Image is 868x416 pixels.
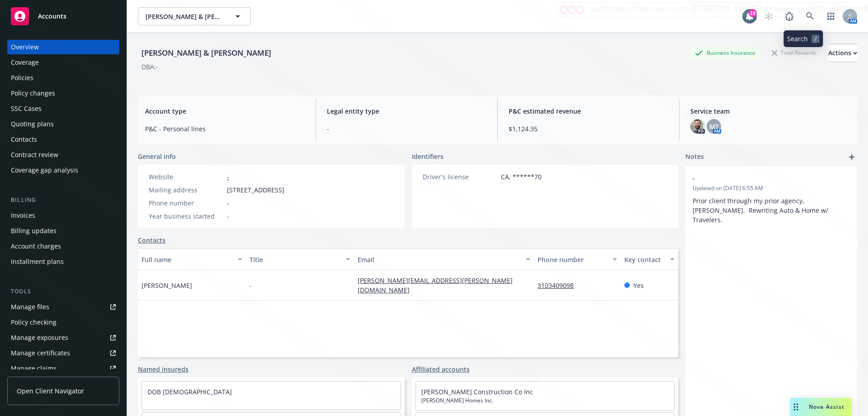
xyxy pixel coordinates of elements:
button: Full name [138,249,246,270]
div: Manage files [11,300,49,314]
a: Search [801,7,819,25]
div: Total Rewards [767,47,821,58]
a: Start snowing [759,7,778,25]
div: Manage exposures [11,330,68,345]
a: Coverage gap analysis [7,163,119,177]
a: Accounts [7,4,119,29]
button: Actions [828,44,857,62]
a: Contract review [7,148,119,162]
span: Nova Assist [809,403,844,411]
a: Policy changes [7,86,119,100]
span: - [250,281,252,290]
button: [PERSON_NAME] & [PERSON_NAME] [138,7,251,25]
a: Quoting plans [7,117,119,131]
span: Manage exposures [7,330,119,345]
div: Invoices [11,208,35,223]
span: - [327,124,486,134]
span: [PERSON_NAME] [142,281,192,290]
div: Installment plans [11,254,64,269]
div: -Updated on [DATE] 6:55 AMPrior client through my prior agency, [PERSON_NAME]. Rewriting Auto & H... [685,166,857,232]
a: Coverage [7,55,119,70]
div: Contract review [11,148,58,162]
div: Key contact [624,255,665,264]
div: Billing [7,196,119,205]
div: Billing updates [11,224,57,238]
a: Manage certificates [7,346,119,360]
img: photo [690,119,705,134]
div: Coverage gap analysis [11,163,78,177]
a: - [227,172,229,181]
span: Open Client Navigator [17,386,84,396]
span: [STREET_ADDRESS] [227,185,284,195]
div: SSC Cases [11,101,42,116]
span: - [693,173,826,183]
div: Mailing address [149,185,223,195]
span: General info [138,152,176,161]
a: Switch app [822,7,840,25]
span: - [227,211,229,221]
div: Business Insurance [690,47,760,58]
a: Account charges [7,239,119,253]
span: MT [709,122,719,131]
span: Prior client through my prior agency, [PERSON_NAME]. Rewriting Auto & Home w/ Travelers. [693,196,830,224]
a: SSC Cases [7,101,119,116]
div: Overview [11,40,39,54]
div: Title [250,255,340,264]
button: Title [246,249,354,270]
a: Contacts [7,132,119,147]
span: P&C estimated revenue [509,106,668,116]
div: Account charges [11,239,61,253]
div: Driver's license [423,172,497,182]
span: P&C - Personal lines [145,124,305,134]
button: Nova Assist [790,398,852,416]
a: [PERSON_NAME][EMAIL_ADDRESS][PERSON_NAME][DOMAIN_NAME] [358,276,513,294]
span: $1,124.35 [509,124,668,134]
div: Contacts [11,132,37,147]
span: Legal entity type [327,106,486,116]
div: Phone number [149,198,223,208]
div: Year business started [149,211,223,221]
span: Identifiers [412,152,443,161]
div: Coverage [11,55,39,70]
button: Email [354,249,534,270]
a: Manage claims [7,361,119,376]
div: 19 [749,9,757,17]
a: Named insureds [138,364,189,374]
div: Actions [828,44,857,62]
a: add [846,152,857,163]
a: Contacts [138,235,165,245]
div: Policy checking [11,315,57,330]
a: Overview [7,40,119,54]
div: Quoting plans [11,117,54,131]
a: Invoices [7,208,119,223]
div: Manage certificates [11,346,70,360]
span: Yes [633,281,644,290]
div: [PERSON_NAME] & [PERSON_NAME] [138,47,275,59]
a: Billing updates [7,224,119,238]
span: - [227,198,229,208]
span: Accounts [38,13,66,20]
div: Website [149,172,223,182]
a: Report a Bug [780,7,798,25]
span: Updated on [DATE] 6:55 AM [693,184,850,192]
div: Tools [7,287,119,296]
a: [PERSON_NAME] Construction Co Inc [421,387,533,396]
a: 3103409098 [538,281,581,290]
div: Manage claims [11,361,57,376]
div: Policy changes [11,86,55,100]
button: Key contact [621,249,678,270]
div: Policies [11,71,33,85]
div: Phone number [538,255,607,264]
div: Email [358,255,520,264]
span: [PERSON_NAME] & [PERSON_NAME] [146,12,224,21]
span: Service team [690,106,850,116]
div: Full name [142,255,232,264]
div: Drag to move [790,398,802,416]
a: Manage files [7,300,119,314]
a: Policies [7,71,119,85]
button: Phone number [534,249,620,270]
span: [PERSON_NAME] Homes Inc. [421,397,669,405]
a: Installment plans [7,254,119,269]
a: DOB [DEMOGRAPHIC_DATA] [147,387,232,396]
div: DBA: - [142,62,158,72]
